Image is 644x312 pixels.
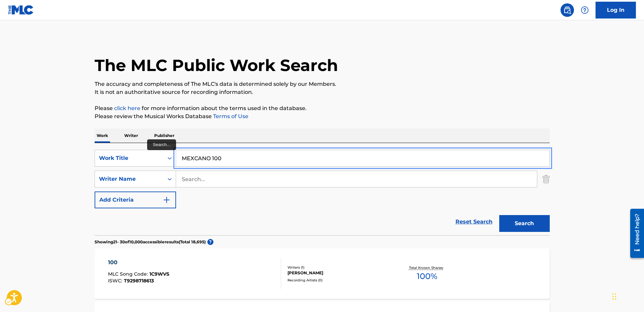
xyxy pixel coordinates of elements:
[152,129,176,143] p: Publisher
[596,2,636,19] a: Log In
[95,150,550,235] form: Search Form
[8,5,34,15] img: MLC Logo
[124,278,154,284] span: T9298718613
[95,239,206,245] p: Showing 21 - 30 of 10,000 accessible results (Total 18,695 )
[149,271,169,277] span: 1C9WVS
[287,278,389,283] div: Recording Artists ( 0 )
[409,265,445,270] p: Total Known Shares:
[108,278,124,284] span: ISWC :
[114,105,140,111] a: click here
[95,104,550,112] p: Please for more information about the terms used in the database.
[95,248,550,299] a: 100MLC Song Code:1C9WVSISWC:T9298718613Writers (1)[PERSON_NAME]Recording Artists (0)Total Known S...
[108,258,169,267] div: 100
[95,112,550,120] p: Please review the Musical Works Database
[287,265,389,270] div: Writers ( 1 )
[99,154,160,162] div: Work Title
[95,192,176,208] button: Add Criteria
[581,6,589,14] img: help
[176,171,537,187] input: Search...
[95,88,550,96] p: It is not an authoritative source for recording information.
[99,175,160,183] div: Writer Name
[625,206,644,260] iframe: Iframe | Resource Center
[610,280,644,312] iframe: Hubspot Iframe
[164,150,176,166] div: On
[452,214,496,229] a: Reset Search
[207,239,213,245] span: ?
[610,280,644,312] div: Chat Widget
[612,286,616,307] div: Drag
[95,55,338,75] h1: The MLC Public Work Search
[163,196,171,204] img: 9d2ae6d4665cec9f34b9.svg
[499,215,550,232] button: Search
[417,270,437,282] span: 100 %
[287,270,389,276] div: [PERSON_NAME]
[122,129,140,143] p: Writer
[108,271,149,277] span: MLC Song Code :
[95,129,110,143] p: Work
[563,6,571,14] img: search
[542,171,550,187] img: Delete Criterion
[212,113,248,119] a: Terms of Use
[95,80,550,88] p: The accuracy and completeness of The MLC's data is determined solely by our Members.
[176,150,549,166] input: Search...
